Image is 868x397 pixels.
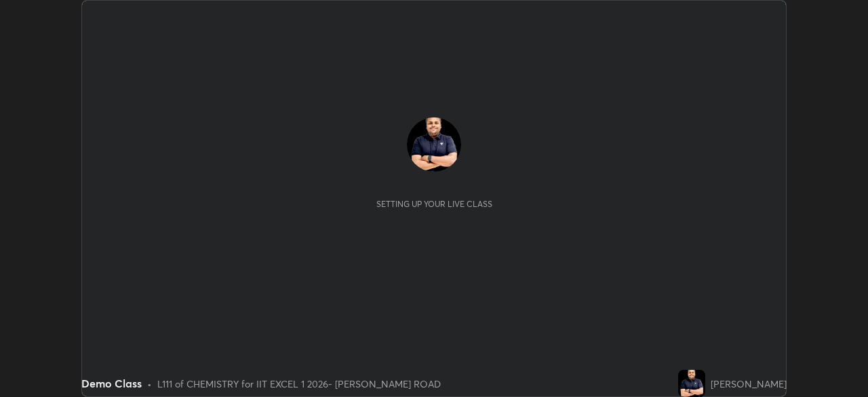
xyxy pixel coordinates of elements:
[407,117,461,172] img: 70778cea86324ac2a199526eb88edcaf.jpg
[81,375,142,392] div: Demo Class
[147,377,152,391] div: •
[376,199,492,209] div: Setting up your live class
[711,377,787,391] div: [PERSON_NAME]
[678,370,705,397] img: 70778cea86324ac2a199526eb88edcaf.jpg
[157,377,441,391] div: L111 of CHEMISTRY for IIT EXCEL 1 2026- [PERSON_NAME] ROAD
